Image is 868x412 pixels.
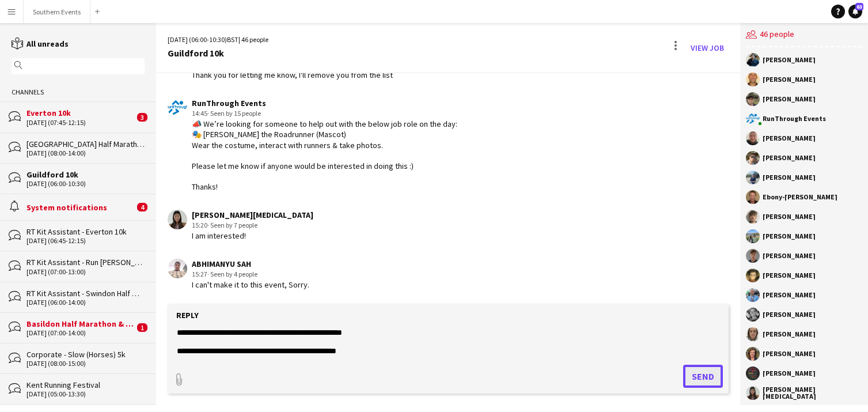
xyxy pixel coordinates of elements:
[26,319,134,329] div: Basildon Half Marathon & Juniors
[26,180,145,188] div: [DATE] (06:00-10:30)
[26,329,134,337] div: [DATE] (07:00-14:00)
[192,220,313,230] div: 15:20
[763,350,816,357] div: [PERSON_NAME]
[137,113,147,122] span: 3
[763,135,816,142] div: [PERSON_NAME]
[763,272,816,279] div: [PERSON_NAME]
[24,1,90,23] button: Southern Events
[207,221,257,229] span: · Seen by 7 people
[192,70,393,80] div: Thank you for letting me know, I'll remove you from the list
[763,96,816,103] div: [PERSON_NAME]
[763,213,816,220] div: [PERSON_NAME]
[26,202,134,213] div: System notifications
[26,257,145,267] div: RT Kit Assistant - Run [PERSON_NAME][GEOGRAPHIC_DATA]
[848,5,862,18] a: 63
[763,386,862,400] div: [PERSON_NAME][MEDICAL_DATA]
[192,279,309,290] div: I can't make it to this event, Sorry.
[192,210,313,220] div: [PERSON_NAME][MEDICAL_DATA]
[683,365,723,388] button: Send
[168,48,268,58] div: Guildford 10k
[227,35,238,44] span: BST
[26,169,145,180] div: Guildford 10k
[763,233,816,240] div: [PERSON_NAME]
[192,98,457,108] div: RunThrough Events
[12,39,69,49] a: All unreads
[763,311,816,318] div: [PERSON_NAME]
[763,174,816,181] div: [PERSON_NAME]
[763,331,816,338] div: [PERSON_NAME]
[137,323,147,332] span: 1
[192,119,457,192] div: 📣 We’re looking for someone to help out with the below job role on the day: 🎭 [PERSON_NAME] the R...
[763,370,816,377] div: [PERSON_NAME]
[192,108,457,119] div: 14:45
[26,108,134,118] div: Everton 10k
[192,269,309,279] div: 15:27
[855,3,863,10] span: 63
[686,39,729,57] a: View Job
[26,360,145,368] div: [DATE] (08:00-15:00)
[26,226,145,237] div: RT Kit Assistant - Everton 10k
[207,270,257,278] span: · Seen by 4 people
[176,310,199,320] label: Reply
[763,292,816,298] div: [PERSON_NAME]
[26,149,145,157] div: [DATE] (08:00-14:00)
[168,35,268,45] div: [DATE] (06:00-10:30) | 46 people
[26,298,145,307] div: [DATE] (06:00-14:00)
[26,268,145,276] div: [DATE] (07:00-13:00)
[763,56,816,63] div: [PERSON_NAME]
[26,139,145,149] div: [GEOGRAPHIC_DATA] Half Marathon
[192,259,309,269] div: ABHIMANYU SAH
[763,76,816,83] div: [PERSON_NAME]
[192,230,313,241] div: I am interested!
[26,380,145,390] div: Kent Running Festival
[26,390,145,398] div: [DATE] (05:00-13:30)
[746,23,862,47] div: 46 people
[763,115,826,122] div: RunThrough Events
[26,288,145,298] div: RT Kit Assistant - Swindon Half Marathon
[763,194,837,201] div: Ebony-[PERSON_NAME]
[26,237,145,245] div: [DATE] (06:45-12:15)
[763,252,816,259] div: [PERSON_NAME]
[137,203,147,211] span: 4
[26,349,145,360] div: Corporate - Slow (Horses) 5k
[26,119,134,127] div: [DATE] (07:45-12:15)
[207,109,261,118] span: · Seen by 15 people
[763,154,816,161] div: [PERSON_NAME]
